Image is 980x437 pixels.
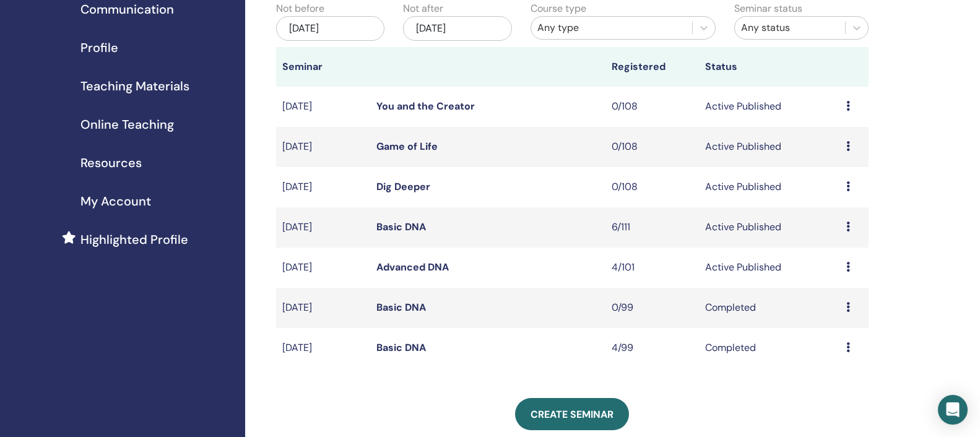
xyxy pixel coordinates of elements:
td: 0/99 [605,288,700,328]
td: 0/108 [605,167,700,207]
td: Active Published [699,167,840,207]
label: Not before [276,1,324,16]
a: Advanced DNA [376,261,449,274]
a: You and the Creator [376,100,475,113]
th: Status [699,47,840,87]
td: Active Published [699,207,840,248]
td: Active Published [699,248,840,288]
label: Not after [403,1,443,16]
span: My Account [80,192,151,210]
td: [DATE] [276,87,370,127]
span: Teaching Materials [80,77,189,95]
td: [DATE] [276,167,370,207]
div: Any status [741,20,839,35]
span: Resources [80,154,142,172]
td: Active Published [699,87,840,127]
div: Any type [537,20,686,35]
a: Basic DNA [376,341,426,354]
div: [DATE] [403,16,512,41]
td: 0/108 [605,127,700,167]
a: Dig Deeper [376,180,430,193]
a: Create seminar [515,398,629,430]
td: Completed [699,328,840,368]
td: Active Published [699,127,840,167]
div: Open Intercom Messenger [938,395,968,425]
td: [DATE] [276,207,370,248]
th: Seminar [276,47,370,87]
td: 0/108 [605,87,700,127]
td: 4/101 [605,248,700,288]
span: Create seminar [531,408,614,421]
a: Basic DNA [376,301,426,314]
td: [DATE] [276,127,370,167]
td: [DATE] [276,288,370,328]
td: Completed [699,288,840,328]
td: [DATE] [276,328,370,368]
label: Course type [531,1,586,16]
span: Online Teaching [80,115,174,134]
th: Registered [605,47,700,87]
a: Basic DNA [376,220,426,233]
a: Game of Life [376,140,438,153]
span: Highlighted Profile [80,230,188,249]
div: [DATE] [276,16,385,41]
span: Profile [80,38,118,57]
td: 4/99 [605,328,700,368]
td: 6/111 [605,207,700,248]
label: Seminar status [734,1,802,16]
td: [DATE] [276,248,370,288]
